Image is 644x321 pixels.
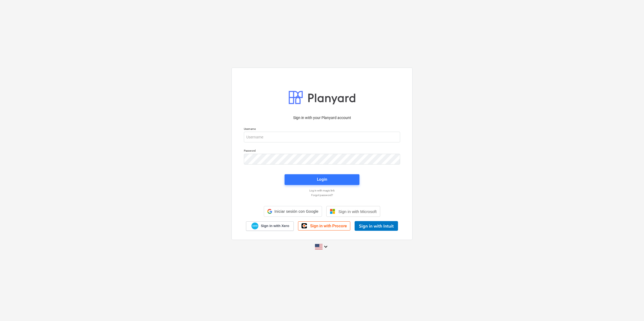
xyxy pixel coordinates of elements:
[241,193,403,197] a: Forgot password?
[330,209,335,214] img: Microsoft logo
[274,209,318,214] span: Iniciar sesión con Google
[261,224,289,228] span: Sign in with Xero
[244,149,400,153] p: Password
[244,115,400,121] p: Sign in with your Planyard account
[244,127,400,132] p: Username
[241,189,403,192] a: Log in with magic link
[323,243,329,250] i: keyboard_arrow_down
[244,132,400,142] input: Username
[264,206,322,217] div: Iniciar sesión con Google
[310,224,347,228] span: Sign in with Procore
[251,222,258,230] img: Xero logo
[246,221,294,231] a: Sign in with Xero
[298,221,350,231] a: Sign in with Procore
[338,209,377,214] span: Sign in with Microsoft
[317,176,327,183] div: Login
[285,174,359,185] button: Login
